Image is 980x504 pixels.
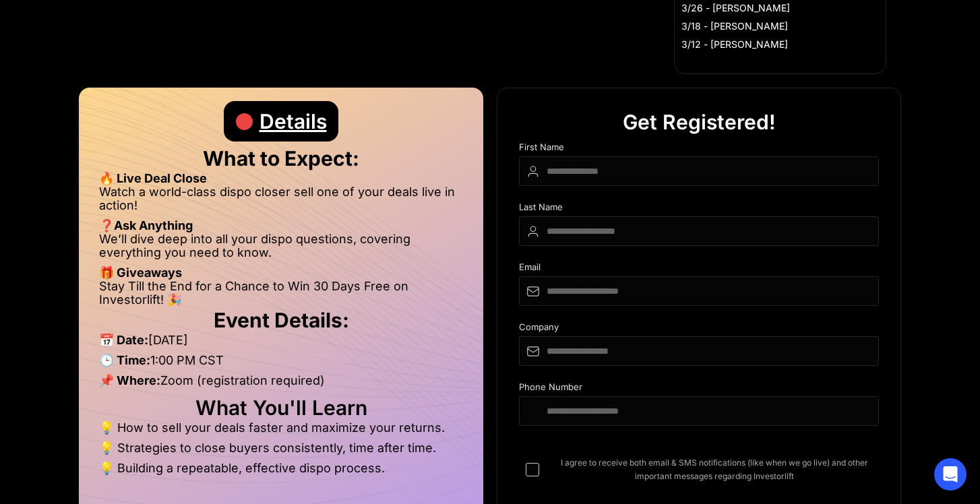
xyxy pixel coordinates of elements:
[99,218,193,232] strong: ❓Ask Anything
[99,334,463,354] li: [DATE]
[99,441,463,462] li: 💡 Strategies to close buyers consistently, time after time.
[519,382,879,396] div: Phone Number
[99,232,463,266] li: We’ll dive deep into all your dispo questions, covering everything you need to know.
[99,373,160,387] strong: 📌 Where:
[99,374,463,394] li: Zoom (registration required)
[519,202,879,216] div: Last Name
[519,142,879,156] div: First Name
[934,458,967,491] div: Open Intercom Messenger
[99,421,463,441] li: 💡 How to sell your deals faster and maximize your returns.
[99,353,150,367] strong: 🕒 Time:
[99,462,463,475] li: 💡 Building a repeatable, effective dispo process.
[203,146,359,170] strong: What to Expect:
[99,265,182,280] strong: 🎁 Giveaways
[550,456,879,483] span: I agree to receive both email & SMS notifications (like when we go live) and other important mess...
[623,102,776,142] div: Get Registered!
[99,171,207,185] strong: 🔥 Live Deal Close
[99,333,148,347] strong: 📅 Date:
[99,280,463,307] li: Stay Till the End for a Chance to Win 30 Days Free on Investorlift! 🎉
[99,185,463,219] li: Watch a world-class dispo closer sell one of your deals live in action!
[99,401,463,414] h2: What You'll Learn
[214,308,349,332] strong: Event Details:
[99,354,463,374] li: 1:00 PM CST
[519,322,879,336] div: Company
[519,262,879,276] div: Email
[259,101,327,141] div: Details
